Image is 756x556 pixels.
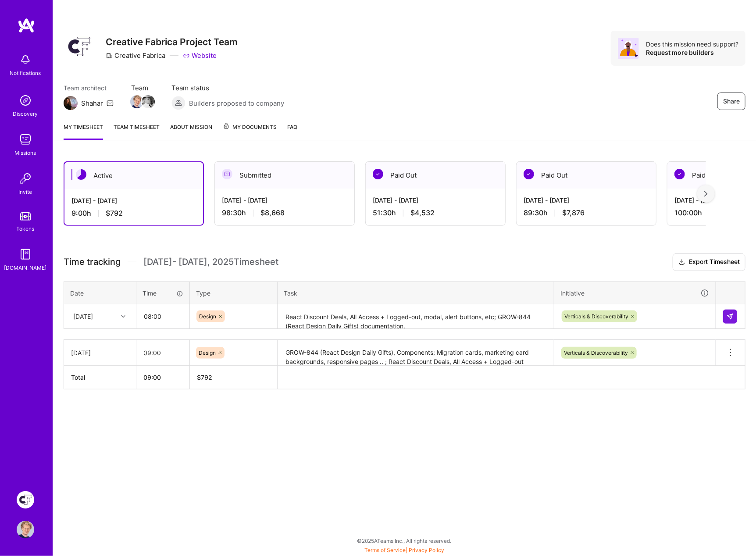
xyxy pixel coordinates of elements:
a: Website [183,51,217,60]
a: Privacy Policy [409,547,444,553]
a: Terms of Service [364,547,406,553]
span: | [364,547,444,553]
div: [DATE] - [DATE] [524,196,649,205]
span: $7,876 [562,208,585,217]
th: Date [64,282,136,304]
img: Company Logo [64,31,95,62]
textarea: React Discount Deals, All Access + Logged-out, modal, alert buttons, etc; GROW-844 (React Design ... [278,305,553,328]
span: Share [723,97,740,106]
span: Team [131,83,154,93]
div: Time [143,289,183,298]
span: $792 [106,209,123,218]
img: right [704,191,708,197]
button: Share [717,93,745,110]
div: 9:00 h [71,209,196,218]
div: Shahar [81,99,103,108]
img: Paid Out [373,169,383,179]
img: teamwork [17,131,34,148]
div: Paid Out [366,162,505,189]
img: Paid Out [524,169,534,179]
img: Team Architect [64,96,78,110]
span: $8,668 [260,208,285,217]
i: icon Mail [107,100,114,107]
div: Notifications [10,68,41,78]
i: icon Chevron [121,314,125,319]
button: Export Timesheet [673,253,745,271]
img: Avatar [618,38,639,59]
span: $4,532 [410,208,435,217]
span: Builders proposed to company [189,99,284,108]
div: 89:30 h [524,208,649,217]
span: [DATE] - [DATE] , 2025 Timesheet [143,257,278,267]
a: Team Member Avatar [131,94,143,109]
a: My timesheet [64,122,103,140]
span: Verticals & Discoverability [564,349,628,356]
img: Team Member Avatar [142,95,155,108]
div: Initiative [560,288,710,298]
div: Discovery [13,109,38,118]
a: Creative Fabrica Project Team [14,491,36,509]
h3: Creative Fabrica Project Team [106,36,238,47]
div: [DATE] - [DATE] [222,196,347,205]
img: discovery [17,92,34,109]
th: Type [190,282,278,304]
img: tokens [20,212,31,221]
img: Builders proposed to company [171,96,185,110]
div: Paid Out [517,162,656,189]
span: Team status [171,83,284,93]
div: Active [64,162,203,189]
img: Team Member Avatar [130,95,143,108]
i: icon CompanyGray [106,52,113,59]
div: Missions [15,148,36,157]
span: Design [199,349,216,356]
a: My Documents [223,122,277,140]
div: Invite [19,187,32,196]
img: Creative Fabrica Project Team [17,491,34,509]
div: [DOMAIN_NAME] [4,263,47,272]
div: [DATE] - [DATE] [373,196,498,205]
input: HH:MM [137,305,189,328]
textarea: GROW-844 (React Design Daily Gifts), Components; Migration cards, marketing card backgrounds, res... [278,341,553,365]
div: [DATE] [71,348,129,357]
div: [DATE] - [DATE] [71,196,196,205]
img: logo [18,18,35,33]
th: Task [278,282,554,304]
span: Design [199,313,216,320]
a: Team timesheet [114,122,160,140]
a: FAQ [287,122,297,140]
th: Total [64,366,136,389]
a: About Mission [170,122,212,140]
input: HH:MM [136,341,189,364]
div: 98:30 h [222,208,347,217]
img: bell [17,51,34,68]
span: Verticals & Discoverability [564,313,628,320]
img: Paid Out [674,169,685,179]
div: 51:30 h [373,208,498,217]
a: Team Member Avatar [143,94,154,109]
span: My Documents [223,122,277,132]
span: Time tracking [64,257,121,267]
img: guide book [17,246,34,263]
span: Team architect [64,83,114,93]
a: User Avatar [14,521,36,538]
img: Submit [727,313,734,320]
div: Tokens [17,224,35,233]
th: 09:00 [136,366,190,389]
div: [DATE] [73,312,93,321]
img: Active [76,169,86,180]
i: icon Download [678,258,685,267]
div: © 2025 ATeams Inc., All rights reserved. [53,530,756,552]
div: Creative Fabrica [106,51,165,60]
img: Invite [17,170,34,187]
img: Submitted [222,169,232,179]
img: User Avatar [17,521,34,538]
span: $ 792 [197,374,212,381]
div: null [723,310,738,324]
div: Request more builders [646,48,738,57]
div: Does this mission need support? [646,40,738,48]
div: Submitted [215,162,354,189]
